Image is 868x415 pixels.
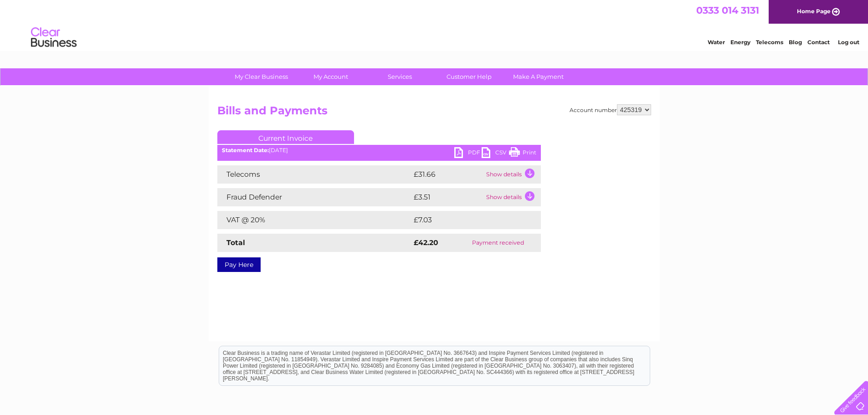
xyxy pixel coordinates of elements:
[789,39,802,46] a: Blog
[217,211,411,229] td: VAT @ 20%
[411,165,484,184] td: £31.66
[224,68,299,85] a: My Clear Business
[414,238,438,247] strong: £42.20
[484,188,541,206] td: Show details
[482,147,509,160] a: CSV
[219,5,650,44] div: Clear Business is a trading name of Verastar Limited (registered in [GEOGRAPHIC_DATA] No. 3667643...
[222,147,269,154] b: Statement Date:
[293,68,368,85] a: My Account
[411,211,519,229] td: £7.03
[838,39,859,46] a: Log out
[31,24,77,51] img: logo.png
[431,68,507,85] a: Customer Help
[217,257,261,272] a: Pay Here
[362,68,437,85] a: Services
[509,147,536,160] a: Print
[217,104,651,122] h2: Bills and Payments
[730,39,750,46] a: Energy
[217,188,411,206] td: Fraud Defender
[411,188,484,206] td: £3.51
[226,238,245,247] strong: Total
[217,165,411,184] td: Telecoms
[484,165,541,184] td: Show details
[756,39,783,46] a: Telecoms
[501,68,576,85] a: Make A Payment
[570,104,651,115] div: Account number
[696,5,759,16] a: 0333 014 3131
[217,130,354,144] a: Current Invoice
[217,147,541,154] div: [DATE]
[708,39,725,46] a: Water
[455,234,540,252] td: Payment received
[807,39,830,46] a: Contact
[454,147,482,160] a: PDF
